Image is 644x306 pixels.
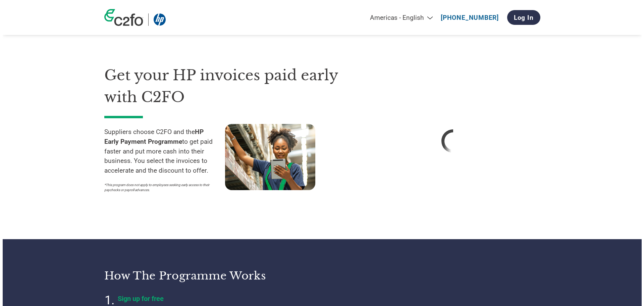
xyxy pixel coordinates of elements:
h4: Sign up for free [115,295,283,303]
p: *This program does not apply to employees seeking early access to their paychecks or payroll adva... [102,182,216,192]
strong: HP Early Payment Programme [102,128,201,145]
h1: Get your HP invoices paid early with C2FO [102,64,343,108]
img: supply chain worker [222,124,313,190]
a: [PHONE_NUMBER] [438,14,496,21]
img: HP [151,13,163,26]
img: c2fo logo [102,9,141,26]
h3: How the programme works [102,269,311,282]
p: Suppliers choose C2FO and the to get paid faster and put more cash into their business. You selec... [102,127,222,176]
a: Log In [504,10,538,25]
